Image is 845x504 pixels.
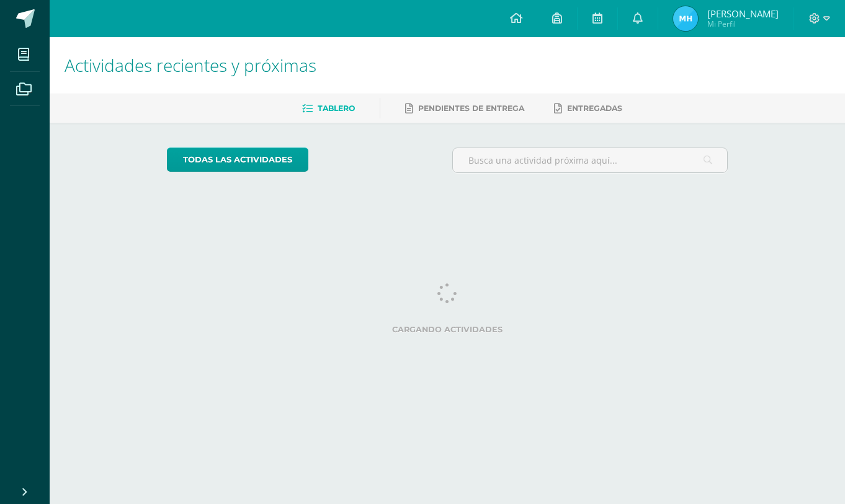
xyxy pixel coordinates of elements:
a: Tablero [302,99,355,118]
span: Tablero [318,104,355,113]
img: 4cd8cfe3bf2f30c6c8ad2398b831e6b6.png [673,6,698,31]
span: Pendientes de entrega [418,104,524,113]
a: Entregadas [554,99,622,118]
a: Pendientes de entrega [405,99,524,118]
span: Actividades recientes y próximas [65,53,316,77]
span: [PERSON_NAME] [707,7,779,20]
input: Busca una actividad próxima aquí... [453,148,728,172]
label: Cargando actividades [167,325,728,334]
a: todas las Actividades [167,148,308,172]
span: Mi Perfil [707,19,779,29]
span: Entregadas [567,104,622,113]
